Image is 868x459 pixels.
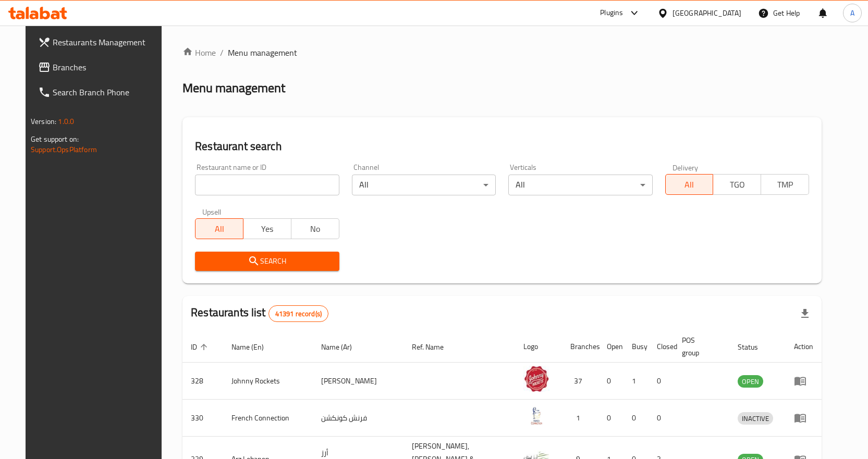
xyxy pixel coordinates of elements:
div: Export file [792,301,817,326]
div: [GEOGRAPHIC_DATA] [673,7,741,19]
div: OPEN [738,375,763,388]
span: TGO [717,177,757,192]
button: No [291,218,339,239]
a: Restaurants Management [30,30,170,55]
button: All [665,174,714,195]
label: Upsell [202,208,222,215]
span: Restaurants Management [53,36,162,48]
td: فرنش كونكشن [313,400,404,437]
div: All [508,175,652,195]
span: All [200,221,239,237]
span: Search [203,255,331,268]
div: INACTIVE [738,412,773,425]
span: OPEN [738,376,763,388]
td: 330 [182,400,223,437]
td: 0 [649,400,674,437]
td: 0 [598,400,624,437]
span: Get support on: [31,132,79,146]
span: Name (Ar) [321,341,365,353]
label: Delivery [673,164,699,171]
th: Branches [562,331,598,363]
span: ID [191,341,211,353]
div: All [352,175,496,195]
span: Yes [248,221,287,237]
nav: breadcrumb [182,46,822,59]
h2: Restaurants list [191,305,328,322]
span: No [296,221,335,237]
span: Status [738,341,772,353]
a: Search Branch Phone [30,80,170,105]
td: Johnny Rockets [223,363,313,400]
td: 1 [624,363,649,400]
span: INACTIVE [738,413,773,425]
span: Menu management [228,46,297,59]
td: 0 [649,363,674,400]
span: Name (En) [231,341,277,353]
td: 37 [562,363,598,400]
span: Branches [53,61,162,73]
img: Johnny Rockets [523,366,549,392]
span: 1.0.0 [58,115,74,128]
img: French Connection [523,403,549,429]
th: Closed [649,331,674,363]
a: Support.OpsPlatform [31,143,97,156]
button: TMP [761,174,809,195]
h2: Restaurant search [195,139,809,154]
span: POS group [682,334,717,359]
button: Search [195,252,339,271]
td: 328 [182,363,223,400]
th: Logo [515,331,562,363]
span: Search Branch Phone [53,86,162,98]
div: Plugins [600,7,623,19]
h2: Menu management [182,80,285,96]
th: Busy [624,331,649,363]
span: Version: [31,115,56,128]
td: 0 [624,400,649,437]
td: 0 [598,363,624,400]
a: Branches [30,55,170,80]
li: / [220,46,224,59]
span: TMP [765,177,805,192]
button: Yes [243,218,291,239]
a: Home [182,46,216,59]
span: All [670,177,710,192]
th: Action [786,331,822,363]
div: Menu [794,412,813,424]
span: 41391 record(s) [269,309,328,319]
td: French Connection [223,400,313,437]
div: Total records count [268,305,328,322]
div: Menu [794,375,813,387]
input: Search for restaurant name or ID.. [195,175,339,195]
td: 1 [562,400,598,437]
span: Ref. Name [412,341,457,353]
button: TGO [713,174,761,195]
td: [PERSON_NAME] [313,363,404,400]
button: All [195,218,243,239]
th: Open [598,331,624,363]
span: A [850,7,854,19]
